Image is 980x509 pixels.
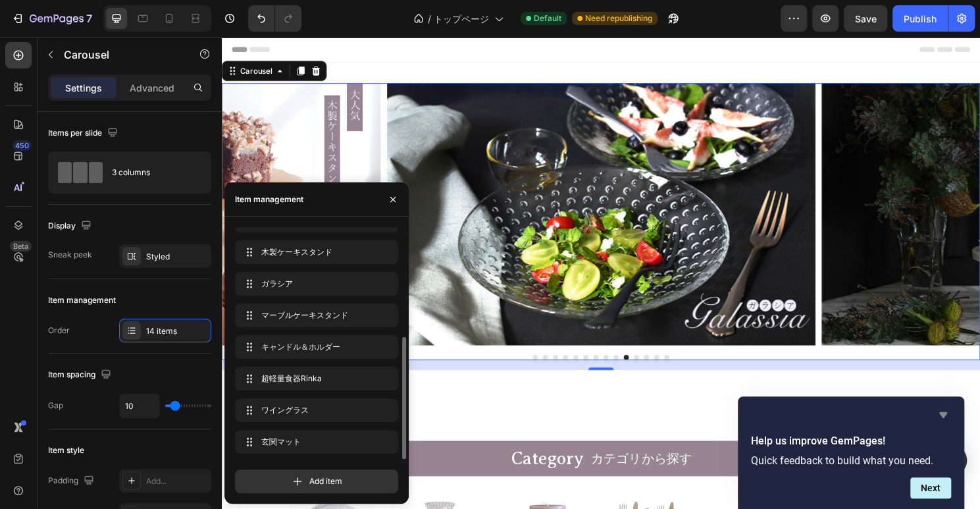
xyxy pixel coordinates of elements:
[534,13,561,24] span: Default
[429,331,434,336] button: Dot
[366,331,371,336] button: Dot
[48,249,92,261] div: Sneak peek
[130,81,174,95] p: Advanced
[64,47,176,63] p: Carousel
[146,251,208,263] div: Styled
[324,331,329,336] button: Dot
[309,475,342,487] span: Add item
[345,331,350,336] button: Dot
[844,5,887,32] button: Save
[146,325,208,337] div: 14 items
[434,12,489,26] span: トップページ
[261,278,367,290] span: ガラシア
[910,477,951,498] button: Next question
[751,407,951,498] div: Help us improve GemPages!
[120,394,159,417] input: Auto
[355,331,361,336] button: Dot
[13,140,32,151] div: 450
[248,5,301,32] div: Undo/Redo
[48,124,120,142] div: Items per slide
[261,309,367,321] span: マーブルケーキスタンド
[408,331,413,336] button: Dot
[751,433,951,449] h2: Help us improve GemPages!
[48,294,116,306] div: Item management
[48,217,94,235] div: Display
[428,12,431,26] span: /
[300,426,378,452] h2: Category
[892,5,948,32] button: Publish
[440,331,445,336] button: Dot
[16,30,55,41] div: Carousel
[585,13,652,24] span: Need republishing
[450,331,455,336] button: Dot
[146,475,208,487] div: Add...
[48,472,97,490] div: Padding
[261,404,367,416] span: ワイングラス
[5,5,98,32] button: 7
[904,12,937,26] div: Publish
[261,373,367,385] span: 超軽量食器Rinka
[334,331,340,336] button: Dot
[261,436,367,448] span: 玄関マット
[261,341,367,353] span: キャンドル＆ホルダー
[48,325,70,336] div: Order
[398,331,403,336] button: Dot
[376,331,382,336] button: Dot
[261,246,367,258] span: 木製ケーキスタンド
[461,331,466,336] button: Dot
[235,194,303,205] div: Item management
[65,81,102,95] p: Settings
[48,444,84,456] div: Item style
[222,37,980,509] iframe: Design area
[48,400,63,412] div: Gap
[48,366,114,384] div: Item spacing
[10,241,32,252] div: Beta
[384,431,490,448] h2: カテゴリから探す
[86,11,92,26] p: 7
[387,331,392,336] button: Dot
[935,407,951,423] button: Hide survey
[751,454,951,467] p: Quick feedback to build what you need.
[419,331,424,336] button: Dot
[855,13,877,24] span: Save
[112,157,192,188] div: 3 columns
